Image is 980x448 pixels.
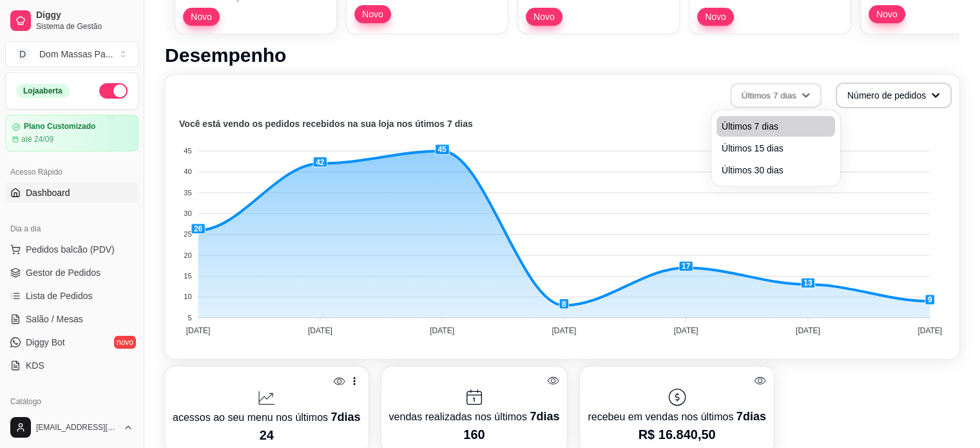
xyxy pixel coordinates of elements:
[184,147,191,155] tspan: 45
[528,10,560,23] span: Novo
[26,289,93,302] span: Lista de Pedidos
[36,422,118,433] span: [EMAIL_ADDRESS][DOMAIN_NAME]
[530,410,559,423] span: 7 dias
[26,266,101,279] span: Gestor de Pedidos
[5,219,139,239] div: Dia a dia
[39,48,113,61] div: Dom Massas Pa ...
[389,407,560,425] p: vendas realizadas nos últimos
[36,21,133,32] span: Sistema de Gestão
[24,122,95,131] article: Plano Customizado
[184,293,191,300] tspan: 10
[552,326,576,335] tspan: [DATE]
[179,119,473,129] text: Você está vendo os pedidos recebidos na sua loja nos útimos 7 dias
[700,10,731,23] span: Novo
[26,313,83,326] span: Salão / Mesas
[186,10,217,23] span: Novo
[308,326,332,335] tspan: [DATE]
[674,326,698,335] tspan: [DATE]
[722,142,830,155] span: Últimos 15 dias
[173,426,361,444] p: 24
[184,168,191,175] tspan: 40
[26,243,115,256] span: Pedidos balcão (PDV)
[836,83,952,108] button: Número de pedidos
[918,326,942,335] tspan: [DATE]
[173,408,361,426] p: acessos ao seu menu nos últimos
[184,251,191,259] tspan: 20
[26,359,44,372] span: KDS
[26,336,65,349] span: Diggy Bot
[736,410,766,423] span: 7 dias
[5,162,139,182] div: Acesso Rápido
[588,407,765,425] p: recebeu em vendas nos últimos
[184,272,191,280] tspan: 15
[165,44,959,67] h1: Desempenho
[21,134,53,144] article: até 24/09
[186,326,211,335] tspan: [DATE]
[796,326,820,335] tspan: [DATE]
[26,186,70,199] span: Dashboard
[389,425,560,443] p: 160
[430,326,454,335] tspan: [DATE]
[871,8,903,21] span: Novo
[99,83,128,99] button: Alterar Status
[187,314,191,322] tspan: 5
[331,411,360,424] span: 7 dias
[716,116,835,180] ul: Últimos 7 dias
[588,425,765,443] p: R$ 16.840,50
[722,164,830,177] span: Últimos 30 dias
[184,209,191,217] tspan: 30
[184,230,191,238] tspan: 25
[5,41,139,67] button: Select a team
[5,391,139,412] div: Catálogo
[722,120,830,133] span: Últimos 7 dias
[357,8,389,21] span: Novo
[730,83,821,108] button: Últimos 7 dias
[184,189,191,197] tspan: 35
[16,48,29,61] span: D
[16,84,70,98] div: Loja aberta
[36,10,133,21] span: Diggy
